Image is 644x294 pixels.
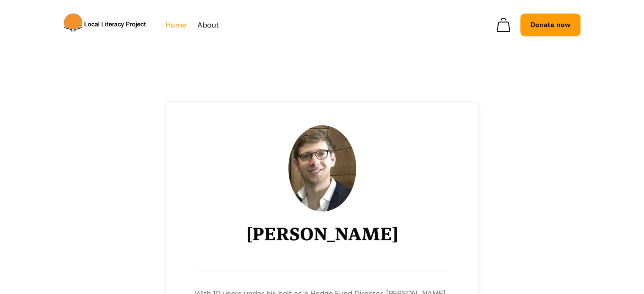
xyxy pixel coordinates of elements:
h1: [PERSON_NAME] [246,222,398,246]
a: Home [166,19,186,31]
a: About [197,19,219,31]
img: Bryan Levy [288,125,356,211]
a: home [64,14,166,36]
a: Open empty cart [497,18,510,32]
a: Donate now [520,14,580,36]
